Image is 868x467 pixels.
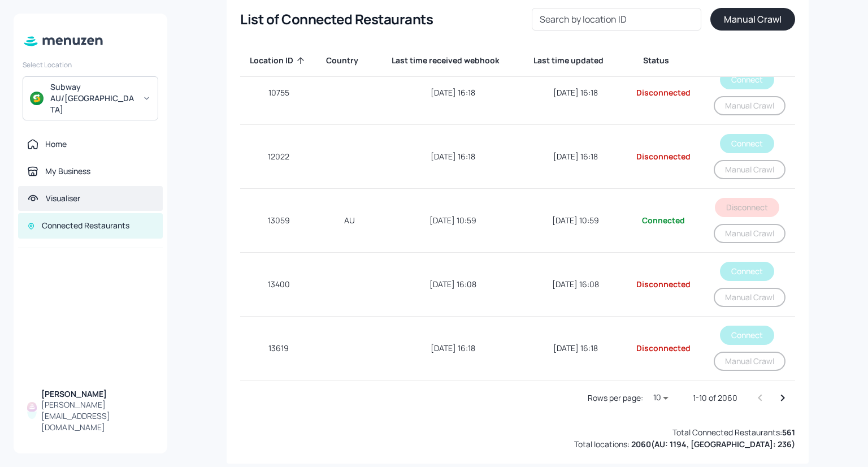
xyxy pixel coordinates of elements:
button: Manual Crawl [714,352,785,371]
td: 13400 [240,253,317,317]
div: Disconnected [636,151,691,162]
td: [DATE] 10:59 [383,189,524,253]
td: [DATE] 16:18 [383,61,524,125]
span: Location ID [250,54,308,67]
b: 2060 ( AU: 1194, [GEOGRAPHIC_DATA]: 236 ) [631,439,795,449]
div: [PERSON_NAME][EMAIL_ADDRESS][DOMAIN_NAME] [41,399,154,433]
td: 12022 [240,125,317,189]
td: 13847 [240,380,317,444]
td: [DATE] 16:18 [524,61,627,125]
div: Subway AU/[GEOGRAPHIC_DATA] [50,81,136,115]
button: Manual Crawl [714,160,785,179]
img: AOh14Gi8qiLOHi8_V0Z21Rg2Hnc1Q3Dmev7ROR3CPInM=s96-c [27,402,37,412]
div: My Business [45,166,90,177]
td: [DATE] 16:18 [383,317,524,380]
div: Visualiser [46,193,80,204]
button: Disconnect [715,198,779,217]
td: [DATE] 16:16 [524,380,627,444]
td: [DATE] 16:18 [383,125,524,189]
button: Connect [720,70,774,89]
button: Connect [720,326,774,345]
td: AU [317,189,383,253]
button: Connect [720,262,774,281]
td: [DATE] 16:18 [524,317,627,380]
span: Last time updated [533,54,618,67]
button: Manual Crawl [714,96,785,115]
div: Home [45,139,67,150]
td: 13619 [240,317,317,380]
td: [DATE] 16:08 [524,253,627,317]
td: 10755 [240,61,317,125]
div: Disconnected [636,87,691,98]
td: 13059 [240,189,317,253]
p: Rows per page: [588,392,643,404]
td: [DATE] 16:08 [383,253,524,317]
div: Total Connected Restaurants: [672,426,795,438]
div: Select Location [23,60,158,70]
img: avatar [30,92,44,105]
td: [DATE] 16:18 [524,125,627,189]
div: [PERSON_NAME] [41,388,154,400]
div: 10 [648,390,675,406]
button: Manual Crawl [714,288,785,307]
button: Manual Crawl [714,224,785,243]
div: Total locations: [574,438,795,450]
button: Go to next page [771,387,794,409]
b: 561 [782,427,795,438]
button: Manual Crawl [710,8,795,31]
div: Connected [636,215,691,226]
div: List of Connected Restaurants [240,10,433,28]
p: 1-10 of 2060 [693,392,737,404]
td: [DATE] 10:59 [524,189,627,253]
div: Disconnected [636,279,691,290]
span: Status [643,54,684,67]
span: Last time received webhook [392,54,514,67]
div: Disconnected [636,343,691,354]
div: Connected Restaurants [42,220,129,231]
button: Connect [720,134,774,153]
span: Country [326,54,373,67]
td: [DATE] 16:16 [383,380,524,444]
